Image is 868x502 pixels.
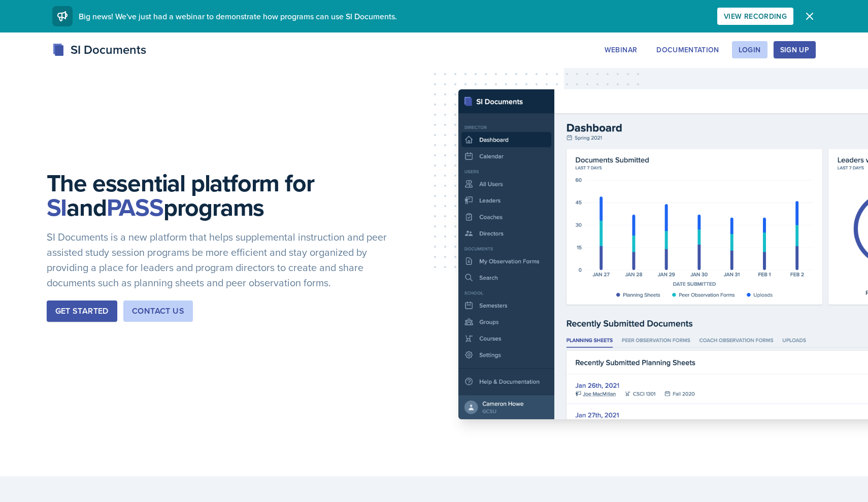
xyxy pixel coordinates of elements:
button: Webinar [598,41,644,58]
div: SI Documents [52,41,146,59]
button: View Recording [717,8,793,25]
div: View Recording [724,12,787,20]
div: Sign Up [780,46,809,54]
div: Documentation [656,46,719,54]
button: Get Started [47,300,117,322]
div: Get Started [55,305,109,317]
button: Sign Up [774,41,816,58]
button: Login [732,41,767,58]
div: Webinar [605,46,637,54]
div: Contact Us [132,305,184,317]
span: Big news! We've just had a webinar to demonstrate how programs can use SI Documents. [79,11,397,22]
div: Login [739,46,761,54]
button: Documentation [650,41,726,58]
button: Contact Us [123,300,193,322]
